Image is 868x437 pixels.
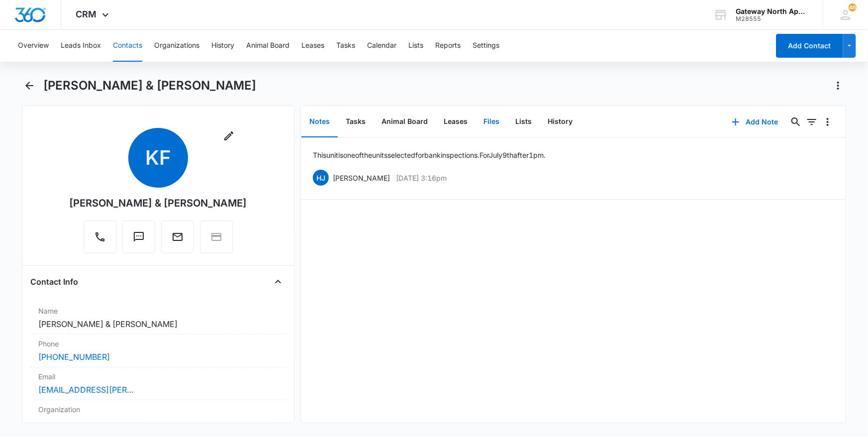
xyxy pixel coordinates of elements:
label: Organization [38,404,279,415]
button: Files [476,107,507,137]
button: Contacts [113,30,142,62]
span: KF [128,128,188,188]
button: Search... [788,114,804,130]
h1: [PERSON_NAME] & [PERSON_NAME] [43,78,256,93]
button: Overflow Menu [820,114,836,130]
span: HJ [313,170,329,186]
span: 46 [849,3,857,11]
label: Phone [38,338,279,349]
button: Reports [435,30,461,62]
a: [EMAIL_ADDRESS][PERSON_NAME][DOMAIN_NAME] [38,384,138,396]
div: [PERSON_NAME] & [PERSON_NAME] [69,196,247,211]
p: [PERSON_NAME] [333,173,390,183]
a: Text [122,236,155,244]
button: Organizations [154,30,199,62]
a: Email [161,236,194,244]
div: account id [736,15,808,22]
button: Tasks [336,30,355,62]
button: Calendar [367,30,396,62]
dd: [PERSON_NAME] & [PERSON_NAME] [38,318,279,330]
button: Leases [301,30,324,62]
button: Close [270,274,286,290]
p: [DATE] 3:16pm [396,173,447,183]
div: notifications count [849,3,857,11]
div: Organization--- [30,400,287,433]
label: Email [38,371,279,382]
div: Phone[PHONE_NUMBER] [30,334,287,367]
span: CRM [76,9,97,19]
label: Name [38,306,279,316]
button: History [540,107,580,137]
dd: --- [38,417,279,429]
button: History [211,30,234,62]
button: Animal Board [374,107,436,137]
button: Text [122,220,155,253]
button: Back [22,78,37,94]
button: Lists [507,107,540,137]
button: Email [161,220,194,253]
button: Filters [804,114,820,130]
div: Email[EMAIL_ADDRESS][PERSON_NAME][DOMAIN_NAME] [30,367,287,400]
button: Leads Inbox [61,30,101,62]
h4: Contact Info [30,276,78,288]
p: This unit is one of the units selected for bank inspections. For July 9th after 1 pm. [313,150,546,160]
button: Lists [408,30,423,62]
button: Notes [301,107,338,137]
button: Overview [18,30,49,62]
button: Add Note [722,110,788,134]
div: Name[PERSON_NAME] & [PERSON_NAME] [30,302,287,334]
button: Actions [830,78,846,94]
button: Settings [473,30,499,62]
button: Add Contact [776,34,843,58]
button: Animal Board [246,30,289,62]
button: Leases [436,107,476,137]
a: [PHONE_NUMBER] [38,351,110,363]
button: Call [84,220,116,253]
a: Call [84,236,116,244]
button: Tasks [338,107,374,137]
div: account name [736,7,808,15]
